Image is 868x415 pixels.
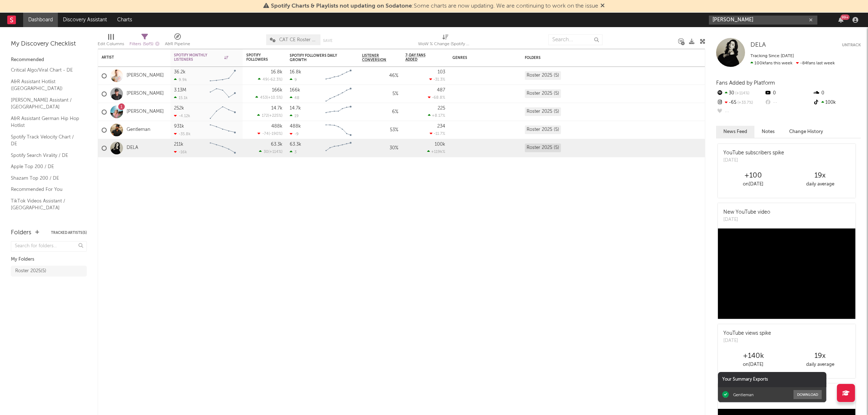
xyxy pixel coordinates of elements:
[838,17,843,23] button: 99+
[174,114,190,118] div: -4.12k
[787,171,854,180] div: 19 x
[787,360,854,369] div: daily average
[750,54,794,58] span: Tracking Since: [DATE]
[430,131,445,136] div: -11.7 %
[437,88,445,93] div: 487
[362,72,398,80] div: 46 %
[322,85,355,103] svg: Chart title
[258,77,282,82] div: ( )
[272,88,282,93] div: 166k
[750,42,766,49] a: DELA
[258,131,282,136] div: ( )
[11,66,80,74] a: Critical Algo/Viral Chart - DE
[271,124,282,129] div: 488k
[271,3,412,9] span: Spotify Charts & Playlists not updating on Sodatone
[437,124,445,129] div: 234
[750,61,835,65] span: -84 fans last week
[11,56,87,64] div: Recommended
[11,133,80,148] a: Spotify Track Velocity Chart / DE
[271,142,282,147] div: 63.3k
[452,56,499,60] div: Genres
[174,70,186,74] div: 36.2k
[11,228,31,237] div: Folders
[322,67,355,85] svg: Chart title
[127,73,164,79] a: [PERSON_NAME]
[842,42,861,49] button: Untrack
[23,13,58,27] a: Dashboard
[548,34,603,45] input: Search...
[11,241,87,252] input: Search for folders...
[720,360,787,369] div: on [DATE]
[723,216,770,223] div: [DATE]
[418,40,472,48] div: WoW % Change (Spotify Monthly Listeners)
[438,70,445,74] div: 103
[290,142,301,147] div: 63.3k
[733,392,754,397] div: Gentleman
[782,126,830,138] button: Change History
[11,255,87,264] div: My Folders
[323,39,332,43] button: Save
[15,267,46,275] div: Roster 2025 ( 5 )
[290,124,301,129] div: 488k
[716,89,764,98] div: 30
[290,132,299,136] div: -9
[405,53,434,62] span: 7-Day Fans Added
[764,98,812,107] div: --
[11,174,80,182] a: Shazam Top 200 / DE
[716,107,764,117] div: --
[174,142,183,147] div: 211k
[129,31,159,52] div: Filters(5 of 5)
[418,31,472,52] div: WoW % Change (Spotify Monthly Listeners)
[322,121,355,139] svg: Chart title
[174,95,188,100] div: 15.1k
[257,113,282,118] div: ( )
[793,390,822,399] button: Download
[269,114,281,118] span: +225 %
[429,77,445,82] div: -31.3 %
[165,31,190,52] div: A&R Pipeline
[716,98,764,107] div: -65
[723,330,771,337] div: YouTube views spike
[207,139,239,157] svg: Chart title
[127,91,164,97] a: [PERSON_NAME]
[11,197,80,212] a: TikTok Videos Assistant / [GEOGRAPHIC_DATA]
[736,101,753,105] span: +33.7 %
[322,103,355,121] svg: Chart title
[269,150,281,154] span: +114 %
[174,132,191,136] div: -35.8k
[600,3,605,9] span: Dismiss
[362,144,398,153] div: 30 %
[98,31,124,52] div: Edit Columns
[279,38,317,42] span: CAT CE Roster View
[750,61,792,65] span: 100k fans this week
[129,40,159,49] div: Filters
[813,98,861,107] div: 100k
[723,149,784,157] div: YouTube subscribers spike
[11,185,80,193] a: Recommended For You
[723,209,770,216] div: New YouTube video
[263,78,268,82] span: 49
[290,114,299,118] div: 19
[58,13,112,27] a: Discovery Assistant
[787,180,854,189] div: daily average
[435,142,445,147] div: 100k
[271,70,282,74] div: 16.8k
[841,14,850,20] div: 99 +
[262,114,268,118] span: 172
[174,124,184,129] div: 931k
[143,42,153,46] span: ( 5 of 5 )
[716,80,775,86] span: Fans Added by Platform
[427,149,445,154] div: +119k %
[11,96,80,111] a: [PERSON_NAME] Assistant / [GEOGRAPHIC_DATA]
[11,163,80,171] a: Apple Top 200 / DE
[98,40,124,48] div: Edit Columns
[11,151,80,159] a: Spotify Search Virality / DE
[723,337,771,345] div: [DATE]
[322,139,355,157] svg: Chart title
[246,53,272,62] div: Spotify Followers
[269,78,281,82] span: -62.3 %
[165,40,190,48] div: A&R Pipeline
[290,54,344,62] div: Spotify Followers Daily Growth
[754,126,782,138] button: Notes
[525,144,561,152] div: Roster 2025 (5)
